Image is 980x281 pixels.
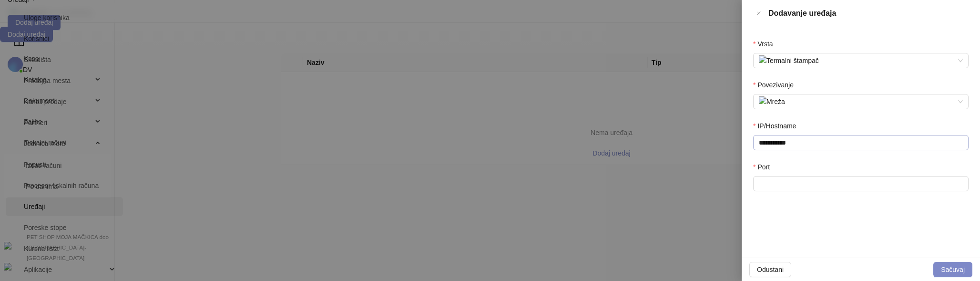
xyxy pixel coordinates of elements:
div: Dodavanje uređaja [768,8,969,19]
button: Sačuvaj [933,262,972,277]
input: Port [753,176,969,191]
img: thermal_printer.svg [759,55,766,63]
input: IP/Hostname [753,135,969,150]
span: Mreža [759,94,963,109]
img: network.svg [759,96,766,104]
label: Povezivanje [753,80,800,90]
label: Vrsta [753,39,780,49]
button: Odustani [749,262,791,277]
button: Zatvori [753,8,765,19]
label: IP/Hostname [753,121,803,131]
label: Port [753,162,776,172]
span: Termalni štampač [759,53,963,68]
